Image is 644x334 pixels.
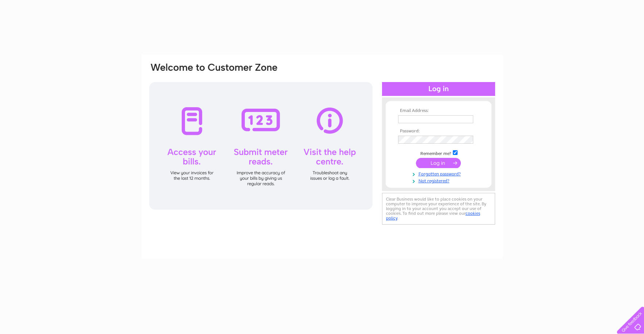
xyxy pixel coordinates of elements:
[396,149,481,156] td: Remember me?
[416,158,461,168] input: Submit
[396,108,481,113] th: Email Address:
[396,129,481,134] th: Password:
[398,170,481,177] a: Forgotten password?
[398,177,481,184] a: Not registered?
[386,211,480,221] a: cookies policy
[382,193,495,225] div: Clear Business would like to place cookies on your computer to improve your experience of the sit...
